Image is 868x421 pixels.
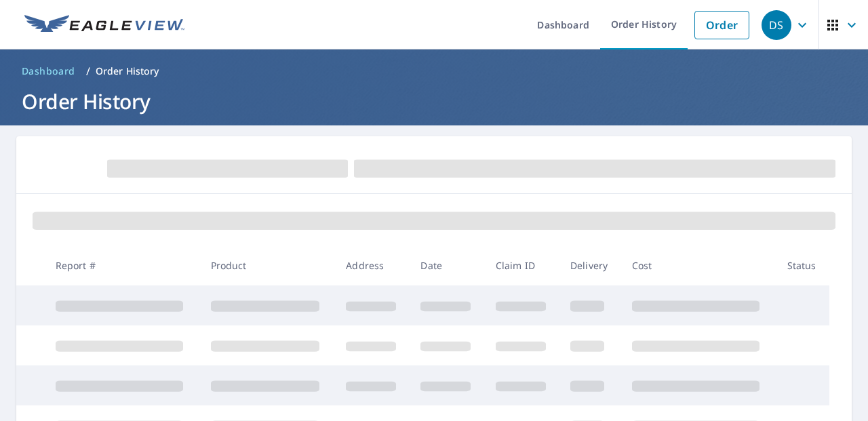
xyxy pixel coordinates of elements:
[16,60,81,82] a: Dashboard
[96,64,159,78] p: Order History
[762,10,791,40] div: DS
[16,60,852,82] nav: breadcrumb
[559,245,621,285] th: Delivery
[335,245,410,285] th: Address
[45,245,200,285] th: Report #
[776,245,829,285] th: Status
[200,245,336,285] th: Product
[22,64,75,78] span: Dashboard
[485,245,559,285] th: Claim ID
[410,245,484,285] th: Date
[86,63,90,79] li: /
[694,11,749,39] a: Order
[24,15,184,35] img: EV Logo
[621,245,776,285] th: Cost
[16,87,852,115] h1: Order History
